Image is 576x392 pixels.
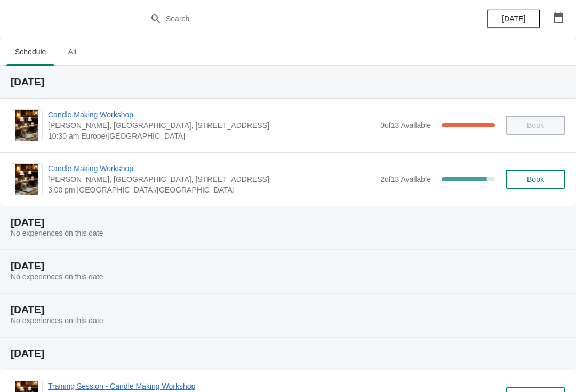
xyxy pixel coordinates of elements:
[48,174,375,185] span: [PERSON_NAME], [GEOGRAPHIC_DATA], [STREET_ADDRESS]
[48,120,375,131] span: [PERSON_NAME], [GEOGRAPHIC_DATA], [STREET_ADDRESS]
[11,316,103,325] span: No experiences on this date
[6,42,54,61] span: Schedule
[48,381,379,391] span: Training Session - Candle Making Workshop
[15,164,38,195] img: Candle Making Workshop | Laura Fisher, Scrapps Hill Farm, 550 Worting Road, Basingstoke, RG23 8PU...
[11,261,565,271] h2: [DATE]
[48,109,375,120] span: Candle Making Workshop
[380,175,431,183] span: 2 of 13 Available
[506,170,565,189] button: Book
[502,14,525,23] span: [DATE]
[11,217,565,228] h2: [DATE]
[11,348,565,359] h2: [DATE]
[527,175,544,183] span: Book
[380,121,431,130] span: 0 of 13 Available
[165,9,432,28] input: Search
[11,273,103,281] span: No experiences on this date
[487,9,540,28] button: [DATE]
[48,131,375,141] span: 10:30 am Europe/[GEOGRAPHIC_DATA]
[59,42,85,61] span: All
[11,305,565,315] h2: [DATE]
[11,77,565,87] h2: [DATE]
[48,185,375,195] span: 3:00 pm [GEOGRAPHIC_DATA]/[GEOGRAPHIC_DATA]
[11,229,103,237] span: No experiences on this date
[15,110,38,141] img: Candle Making Workshop | Laura Fisher, Scrapps Hill Farm, 550 Worting Road, Basingstoke, RG23 8PU...
[48,163,375,174] span: Candle Making Workshop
